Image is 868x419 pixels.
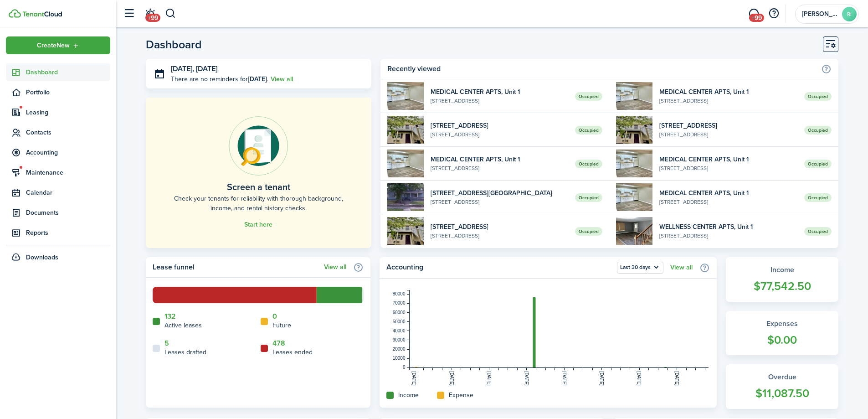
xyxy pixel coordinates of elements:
[431,188,569,198] widget-list-item-title: [STREET_ADDRESS][GEOGRAPHIC_DATA]
[659,198,797,206] widget-list-item-description: [STREET_ADDRESS]
[26,188,110,197] span: Calendar
[164,347,206,357] home-widget-title: Leases drafted
[804,126,832,134] span: Occupied
[616,116,652,144] img: 1
[524,371,529,386] tspan: [DATE]
[562,371,567,386] tspan: [DATE]
[659,188,797,198] widget-list-item-title: MEDICAL CENTER APTS, Unit 1
[387,150,424,177] img: 1
[393,291,406,296] tspan: 80000
[735,278,829,295] widget-stats-count: $77,542.50
[659,97,797,105] widget-list-item-description: [STREET_ADDRESS]
[26,67,110,77] span: Dashboard
[171,63,365,75] h3: [DATE], [DATE]
[449,390,473,400] home-widget-title: Expense
[804,227,832,236] span: Occupied
[271,74,293,84] a: View all
[272,312,277,321] a: 0
[387,82,424,110] img: 1
[22,11,62,17] img: TenantCloud
[616,217,652,245] img: 1
[802,11,838,17] span: RANDALL INVESTMENT PROPERTIES
[248,74,267,84] b: [DATE]
[735,331,829,349] widget-stats-count: $0.00
[227,180,290,194] home-placeholder-title: Screen a tenant
[431,130,569,139] widget-list-item-description: [STREET_ADDRESS]
[431,164,569,172] widget-list-item-description: [STREET_ADDRESS]
[26,208,110,217] span: Documents
[431,232,569,240] widget-list-item-description: [STREET_ADDRESS]
[487,371,492,386] tspan: [DATE]
[393,310,406,315] tspan: 60000
[575,193,602,202] span: Occupied
[659,121,797,130] widget-list-item-title: [STREET_ADDRESS]
[735,318,829,329] widget-stats-title: Expenses
[387,116,424,144] img: 1
[735,385,829,402] widget-stats-count: $11,087.50
[387,217,424,245] img: 1
[165,6,176,21] button: Search
[637,371,642,386] tspan: [DATE]
[26,128,110,137] span: Contacts
[272,339,285,347] a: 478
[9,9,21,18] img: TenantCloud
[659,87,797,97] widget-list-item-title: MEDICAL CENTER APTS, Unit 1
[6,224,110,242] a: Reports
[403,365,406,370] tspan: 0
[659,222,797,232] widget-list-item-title: WELLNESS CENTER APTS, Unit 1
[393,319,406,324] tspan: 50000
[842,7,857,21] avatar-text: RI
[393,347,406,352] tspan: 20000
[726,257,838,302] a: Income$77,542.50
[387,183,424,211] img: 1
[431,87,569,97] widget-list-item-title: MEDICAL CENTER APTS, Unit 1
[26,228,110,238] span: Reports
[617,262,663,274] button: Last 30 days
[244,221,272,228] a: Start here
[659,155,797,164] widget-list-item-title: MEDICAL CENTER APTS, Unit 1
[324,264,346,271] a: View all
[146,39,202,50] header-page-title: Dashboard
[398,390,419,400] home-widget-title: Income
[164,312,176,321] a: 132
[431,222,569,232] widget-list-item-title: [STREET_ADDRESS]
[749,14,764,22] span: +99
[272,321,291,330] home-widget-title: Future
[823,36,838,52] button: Customise
[393,356,406,361] tspan: 10000
[745,2,762,26] a: Messaging
[26,253,58,262] span: Downloads
[6,63,110,81] a: Dashboard
[616,183,652,211] img: 1
[431,121,569,130] widget-list-item-title: [STREET_ADDRESS]
[726,364,838,409] a: Overdue$11,087.50
[164,339,169,347] a: 5
[670,264,693,271] a: View all
[766,6,781,21] button: Open resource center
[164,321,202,330] home-widget-title: Active leases
[616,82,652,110] img: 1
[26,88,110,97] span: Portfolio
[735,372,829,383] widget-stats-title: Overdue
[659,164,797,172] widget-list-item-description: [STREET_ADDRESS]
[393,300,406,305] tspan: 70000
[674,371,679,386] tspan: [DATE]
[26,148,110,157] span: Accounting
[6,36,110,54] button: Open menu
[393,328,406,333] tspan: 40000
[449,371,454,386] tspan: [DATE]
[26,168,110,177] span: Maintenance
[386,262,612,274] home-widget-title: Accounting
[387,63,817,74] home-widget-title: Recently viewed
[431,97,569,105] widget-list-item-description: [STREET_ADDRESS]
[431,198,569,206] widget-list-item-description: [STREET_ADDRESS]
[575,126,602,134] span: Occupied
[120,5,138,22] button: Open sidebar
[272,347,313,357] home-widget-title: Leases ended
[431,155,569,164] widget-list-item-title: MEDICAL CENTER APTS, Unit 1
[171,74,268,84] p: There are no reminders for .
[26,108,110,117] span: Leasing
[659,130,797,139] widget-list-item-description: [STREET_ADDRESS]
[575,160,602,168] span: Occupied
[393,337,406,342] tspan: 30000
